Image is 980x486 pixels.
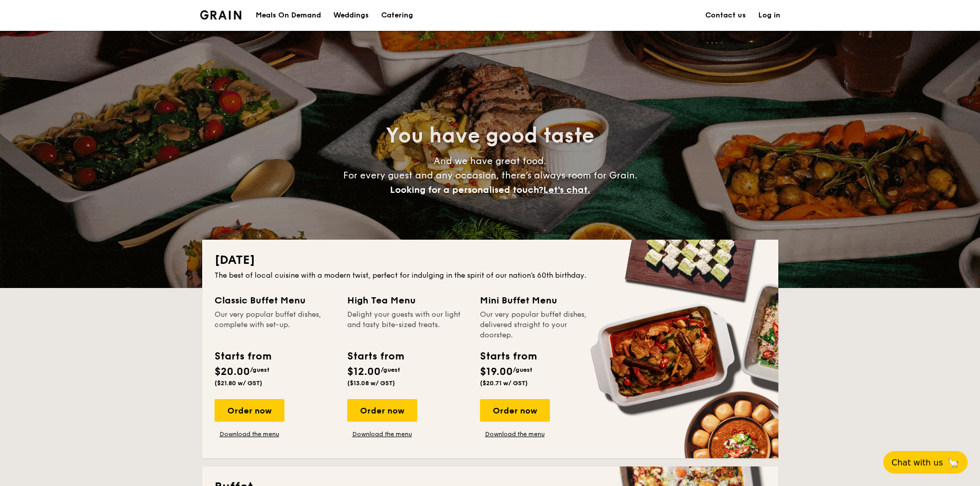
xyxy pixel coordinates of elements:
span: /guest [513,366,532,373]
span: Looking for a personalised touch? [390,184,543,195]
div: High Tea Menu [347,293,468,308]
a: Download the menu [347,430,417,438]
span: ($20.71 w/ GST) [480,380,528,387]
a: Logotype [200,10,242,20]
span: ($13.08 w/ GST) [347,380,395,387]
div: Classic Buffet Menu [215,293,335,308]
span: You have good taste [386,123,594,148]
span: Chat with us [892,458,943,467]
button: Chat with us🦙 [883,451,968,474]
span: $19.00 [480,366,513,378]
div: Our very popular buffet dishes, delivered straight to your doorstep. [480,310,600,340]
div: Order now [480,399,550,422]
h2: [DATE] [215,252,766,268]
div: Our very popular buffet dishes, complete with set-up. [215,310,335,340]
div: Order now [347,399,417,422]
div: Order now [215,399,284,422]
span: /guest [381,366,400,373]
span: ($21.80 w/ GST) [215,380,262,387]
div: Starts from [347,349,403,364]
span: 🦙 [947,457,959,469]
div: Delight your guests with our light and tasty bite-sized treats. [347,310,468,340]
a: Download the menu [480,430,550,438]
div: Starts from [480,349,536,364]
span: And we have great food. For every guest and any occasion, there’s always room for Grain. [343,155,637,195]
a: Download the menu [215,430,284,438]
div: The best of local cuisine with a modern twist, perfect for indulging in the spirit of our nation’... [215,271,766,281]
span: Let's chat. [543,184,590,195]
img: Grain [200,10,242,20]
span: $20.00 [215,366,250,378]
span: /guest [250,366,270,373]
div: Starts from [215,349,271,364]
span: $12.00 [347,366,381,378]
div: Mini Buffet Menu [480,293,600,308]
